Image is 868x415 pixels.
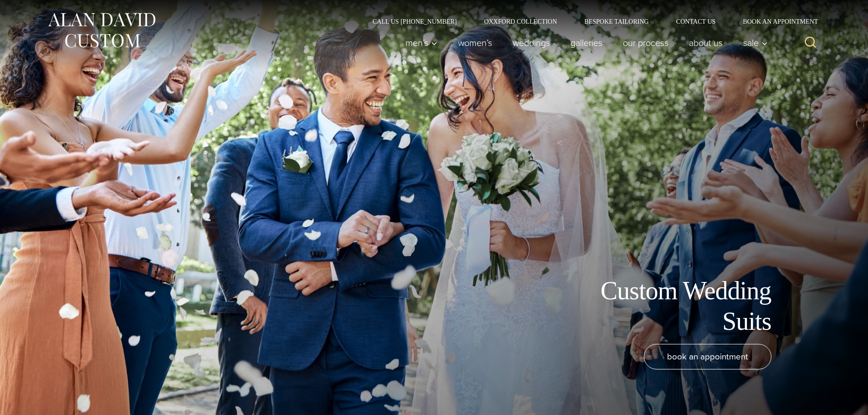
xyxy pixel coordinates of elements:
[359,18,471,25] a: Call Us [PHONE_NUMBER]
[359,18,822,25] nav: Secondary Navigation
[566,276,771,337] h1: Custom Wedding Suits
[502,34,560,52] a: weddings
[395,34,772,52] nav: Primary Navigation
[729,18,821,25] a: Book an Appointment
[447,34,502,52] a: Women’s
[406,38,437,47] span: Men’s
[663,18,729,25] a: Contact Us
[47,10,156,51] img: Alan David Custom
[800,32,822,54] button: View Search Form
[644,344,771,369] a: book an appointment
[743,38,768,47] span: Sale
[470,18,570,25] a: Oxxford Collection
[570,18,662,25] a: Bespoke Tailoring
[560,34,612,52] a: Galleries
[678,34,733,52] a: About Us
[667,350,748,363] span: book an appointment
[612,34,678,52] a: Our Process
